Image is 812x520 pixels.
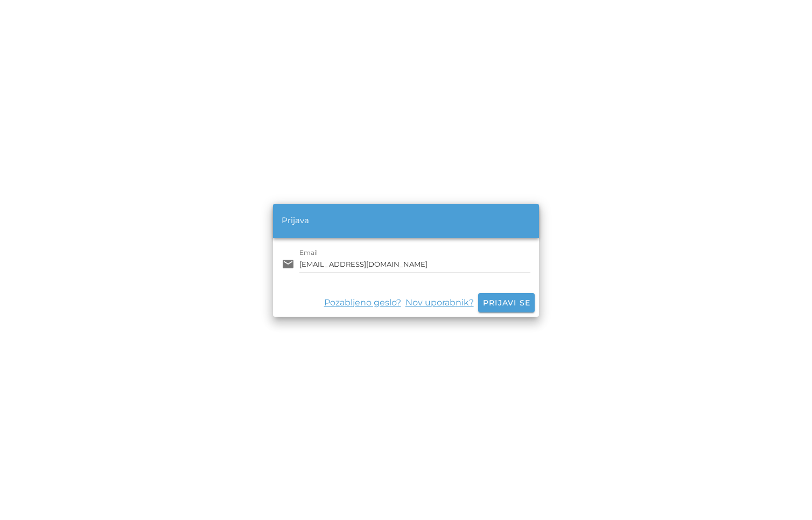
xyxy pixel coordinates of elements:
button: Prijavi se [478,293,535,312]
div: Prijava [282,215,309,227]
label: Email [299,249,318,257]
a: Nov uporabnik? [405,296,478,309]
i: email [282,258,295,270]
a: Pozabljeno geslo? [324,296,405,309]
span: Prijavi se [482,298,531,308]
